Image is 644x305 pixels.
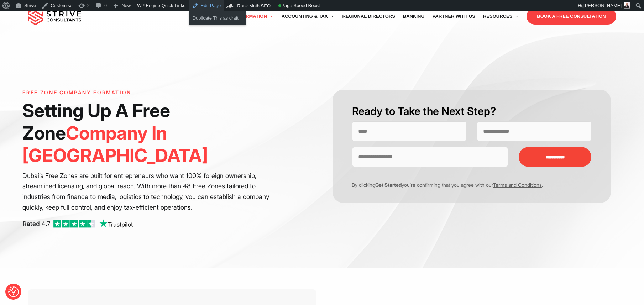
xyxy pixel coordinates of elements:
h1: Setting Up A Free Zone [22,99,280,167]
img: main-logo.svg [28,7,81,25]
img: Revisit consent button [8,286,19,297]
a: Banking [399,6,429,26]
form: Contact form [322,90,621,203]
h6: Free Zone Company Formation [22,90,280,96]
span: Rank Math SEO [237,3,271,9]
h2: Ready to Take the Next Step? [352,104,591,119]
button: Consent Preferences [8,286,19,297]
a: Duplicate This as draft [189,14,246,23]
p: Dubai’s Free Zones are built for entrepreneurs who want 100% foreign ownership, streamlined licen... [22,170,280,213]
a: Accounting & Tax [278,6,339,26]
p: By clicking you’re confirming that you agree with our . [347,181,586,189]
a: Terms and Conditions [493,182,542,188]
a: Regional Directors [339,6,399,26]
a: Partner with Us [429,6,479,26]
a: BOOK A FREE CONSULTATION [527,8,616,25]
span: [PERSON_NAME] [583,3,622,8]
strong: Get Started [375,182,402,188]
span: Company In [GEOGRAPHIC_DATA] [22,122,208,166]
a: Resources [479,6,523,26]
